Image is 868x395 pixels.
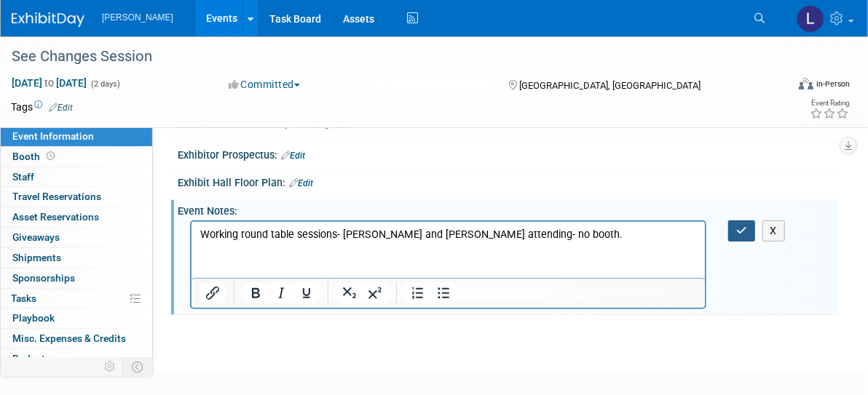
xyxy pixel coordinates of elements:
[1,228,152,247] a: Giveaways
[12,171,34,183] span: Staff
[1,207,152,227] a: Asset Reservations
[1,147,152,167] a: Booth
[178,144,839,163] div: Exhibitor Prospectus:
[363,283,387,303] button: Superscript
[810,100,849,107] div: Event Rating
[406,283,430,303] button: Numbered list
[12,332,126,344] span: Misc. Expenses & Credits
[12,130,94,142] span: Event Information
[12,211,99,223] span: Asset Reservations
[269,283,293,303] button: Italic
[178,200,839,218] div: Event Notes:
[243,283,268,303] button: Bold
[12,12,84,27] img: ExhibitDay
[11,292,36,304] span: Tasks
[42,77,56,89] span: to
[281,151,305,161] a: Edit
[289,178,313,188] a: Edit
[719,76,851,97] div: Event Format
[1,167,152,187] a: Staff
[431,283,456,303] button: Bullet list
[90,79,120,89] span: (2 days)
[7,44,768,70] div: See Changes Session
[12,312,55,324] span: Playbook
[1,349,152,369] a: Budget
[12,231,60,243] span: Giveaways
[1,308,152,328] a: Playbook
[294,283,319,303] button: Underline
[12,252,61,263] span: Shipments
[12,272,75,284] span: Sponsorships
[1,248,152,268] a: Shipments
[762,220,786,242] button: X
[200,283,225,303] button: Insert/edit link
[1,329,152,348] a: Misc. Expenses & Credits
[44,151,58,161] span: Booth not reserved yet
[519,80,701,91] span: [GEOGRAPHIC_DATA], [GEOGRAPHIC_DATA]
[799,78,813,89] img: Format-Inperson.png
[1,127,152,146] a: Event Information
[49,103,73,113] a: Edit
[123,357,153,376] td: Toggle Event Tabs
[192,222,705,278] iframe: Rich Text Area
[11,100,73,114] td: Tags
[12,353,45,364] span: Budget
[1,187,152,207] a: Travel Reservations
[816,79,850,89] div: In-Person
[337,283,362,303] button: Subscript
[1,268,152,288] a: Sponsorships
[797,5,824,33] img: Lauren Adams
[12,191,101,202] span: Travel Reservations
[178,172,839,191] div: Exhibit Hall Floor Plan:
[12,151,58,162] span: Booth
[224,77,306,92] button: Committed
[98,357,123,376] td: Personalize Event Tab Strip
[102,12,173,23] span: [PERSON_NAME]
[1,289,152,308] a: Tasks
[11,76,87,89] span: [DATE] [DATE]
